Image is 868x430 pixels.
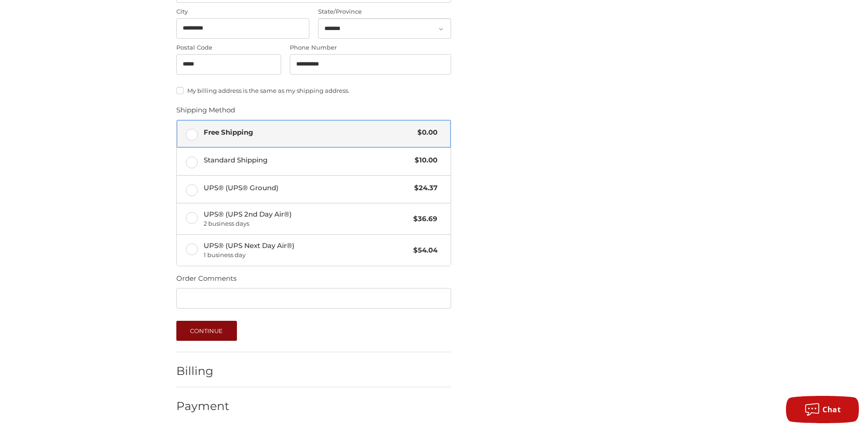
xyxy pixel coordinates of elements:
[290,43,451,52] label: Phone Number
[204,251,409,260] span: 1 business day
[822,405,841,415] span: Chat
[409,214,437,224] span: $36.69
[410,183,437,193] span: $24.37
[204,241,409,260] span: UPS® (UPS Next Day Air®)
[176,43,281,52] label: Postal Code
[176,364,230,378] h2: Billing
[176,321,237,341] button: Continue
[204,219,409,228] span: 2 business days
[204,183,410,193] span: UPS® (UPS® Ground)
[176,273,236,288] legend: Order Comments
[409,245,437,256] span: $54.04
[176,87,451,94] label: My billing address is the same as my shipping address.
[413,127,437,138] span: $0.00
[204,155,411,166] span: Standard Shipping
[786,396,859,423] button: Chat
[204,127,413,138] span: Free Shipping
[176,399,230,413] h2: Payment
[176,105,235,120] legend: Shipping Method
[318,7,451,16] label: State/Province
[410,155,437,166] span: $10.00
[204,209,409,228] span: UPS® (UPS 2nd Day Air®)
[176,7,309,16] label: City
